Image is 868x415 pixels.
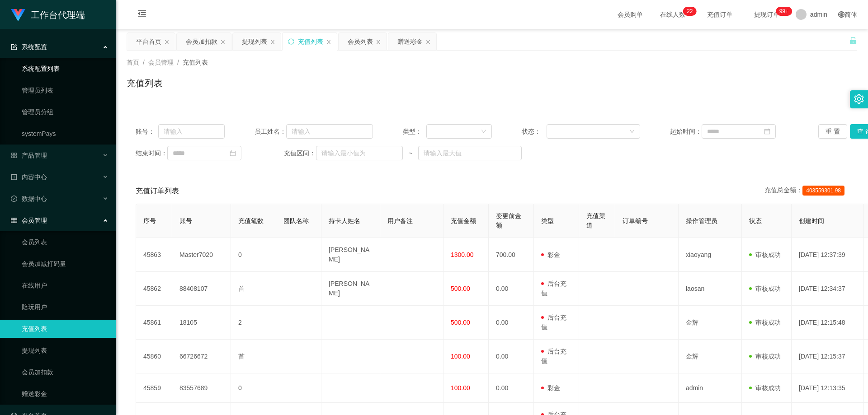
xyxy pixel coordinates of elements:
[397,33,423,50] div: 赠送彩金
[11,174,17,180] i: 图标: profile
[451,217,476,224] span: 充值金额
[127,76,163,90] h1: 充值列表
[321,272,380,306] td: [PERSON_NAME]
[703,11,737,18] span: 充值订单
[679,340,742,373] td: 金辉
[749,353,781,360] span: 审核成功
[231,306,276,340] td: 2
[298,33,323,50] div: 充值列表
[284,149,316,158] span: 充值区间：
[749,384,781,392] span: 审核成功
[164,39,170,45] i: 图标: close
[489,373,534,403] td: 0.00
[403,127,426,136] span: 类型：
[136,127,158,136] span: 账号：
[172,373,231,403] td: 83557689
[22,255,108,273] a: 会员加减打码量
[22,81,108,99] a: 管理员列表
[776,7,792,16] sup: 1046
[11,152,47,159] span: 产品管理
[586,212,605,229] span: 充值渠道
[683,7,696,16] sup: 22
[22,125,108,143] a: systemPays
[387,217,413,224] span: 用户备注
[22,233,108,251] a: 会员列表
[220,39,226,45] i: 图标: close
[629,129,635,135] i: 图标: down
[31,0,85,29] h1: 工作台代理端
[541,348,566,364] span: 后台充值
[764,186,848,196] div: 充值总金额：
[136,238,172,272] td: 45863
[329,217,360,224] span: 持卡人姓名
[242,33,267,50] div: 提现列表
[749,251,781,258] span: 审核成功
[818,124,847,139] button: 重 置
[183,59,208,66] span: 充值列表
[489,238,534,272] td: 700.00
[750,11,784,18] span: 提现订单
[541,217,554,224] span: 类型
[403,149,418,158] span: ~
[541,280,566,297] span: 后台充值
[143,59,145,66] span: /
[22,103,108,121] a: 管理员分组
[686,217,717,224] span: 操作管理员
[749,319,781,326] span: 审核成功
[522,127,547,136] span: 状态：
[11,217,47,224] span: 会员管理
[425,39,431,45] i: 图标: close
[11,152,17,159] i: 图标: appstore-o
[679,272,742,306] td: laosan
[11,217,17,224] i: 图标: table
[179,217,192,224] span: 账号
[792,306,864,340] td: [DATE] 12:15:48
[451,384,470,392] span: 100.00
[679,306,742,340] td: 金辉
[623,217,648,224] span: 订单编号
[451,353,470,360] span: 100.00
[231,238,276,272] td: 0
[489,272,534,306] td: 0.00
[316,146,403,160] input: 请输入最小值为
[22,298,108,316] a: 陪玩用户
[764,128,770,135] i: 图标: calendar
[679,238,742,272] td: xiaoyang
[481,129,486,135] i: 图标: down
[802,186,844,196] span: 403559301.98
[158,124,225,139] input: 请输入
[255,127,286,136] span: 员工姓名：
[451,285,470,292] span: 500.00
[690,7,693,16] p: 2
[136,373,172,403] td: 45859
[656,11,690,18] span: 在线人数
[186,33,217,50] div: 会员加扣款
[231,272,276,306] td: 首
[22,276,108,294] a: 在线用户
[489,340,534,373] td: 0.00
[238,217,264,224] span: 充值笔数
[376,39,381,45] i: 图标: close
[288,38,294,45] i: 图标: sync
[321,238,380,272] td: [PERSON_NAME]
[348,33,373,50] div: 会员列表
[496,212,521,229] span: 变更前金额
[286,124,373,139] input: 请输入
[136,186,179,196] span: 充值订单列表
[136,340,172,373] td: 45860
[127,0,157,29] i: 图标: menu-fold
[849,37,857,45] i: 图标: unlock
[230,150,236,156] i: 图标: calendar
[792,373,864,403] td: [DATE] 12:13:35
[749,217,762,224] span: 状态
[136,306,172,340] td: 45861
[679,373,742,403] td: admin
[127,59,139,66] span: 首页
[11,196,17,202] i: 图标: check-circle-o
[792,238,864,272] td: [DATE] 12:37:39
[148,59,174,66] span: 会员管理
[541,251,560,258] span: 彩金
[172,272,231,306] td: 88408107
[541,384,560,392] span: 彩金
[231,373,276,403] td: 0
